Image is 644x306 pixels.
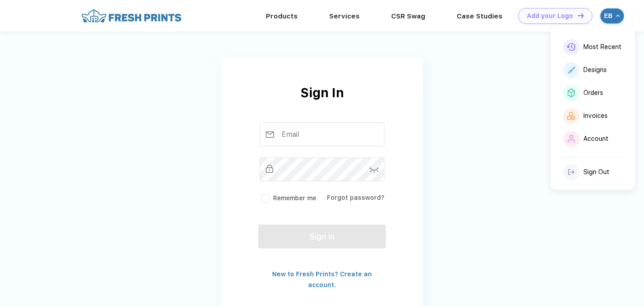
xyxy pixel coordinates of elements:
a: Forgot password? [327,194,384,201]
img: password-icon.svg [370,167,379,173]
img: DT [578,13,584,18]
div: Add your Logo [527,12,573,20]
div: Sign In [221,83,423,122]
div: Orders [583,89,603,97]
a: New to Fresh Prints? Create an account. [272,270,372,288]
img: fo%20logo%202.webp [79,8,184,24]
input: Email [260,122,385,146]
div: Most Recent [583,43,622,51]
div: Sign Out [583,168,609,176]
label: Remember me [260,193,316,203]
div: Designs [583,66,607,74]
div: Account [583,135,609,143]
img: password_inactive.svg [266,165,273,173]
img: email_inactive.svg [266,131,274,138]
button: Sign in [258,225,386,248]
a: Products [266,12,298,20]
div: EB [604,12,614,20]
img: arrow_down_white.svg [616,14,620,18]
div: Invoices [583,112,608,120]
